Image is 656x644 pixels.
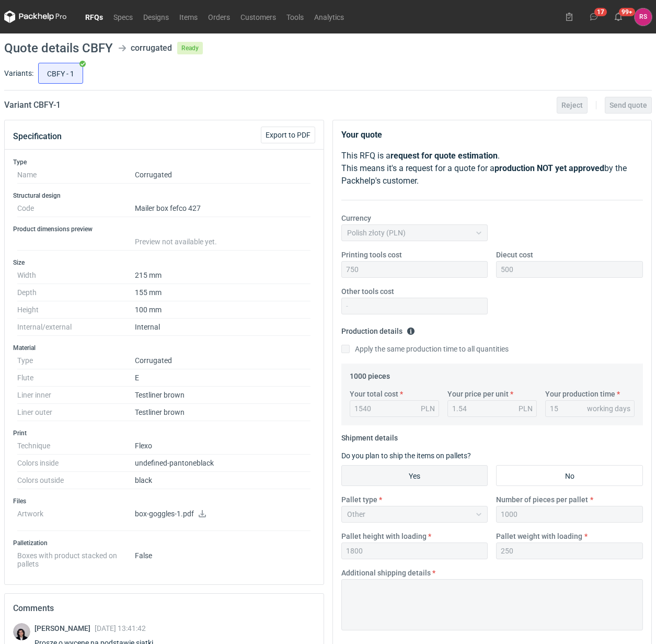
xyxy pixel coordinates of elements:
[447,389,509,399] label: Your price per unit
[496,494,588,505] label: Number of pieces per pallet
[13,623,30,640] img: Sebastian Markut
[34,624,95,632] span: [PERSON_NAME]
[557,97,588,114] button: Reject
[135,200,311,217] dd: Mailer box fefco 427
[13,602,315,615] h2: Comments
[350,368,390,380] legend: 1000 pieces
[341,150,643,187] p: This RFQ is a . This means it's a request for a quote for a by the Packhelp's customer.
[341,568,431,578] label: Additional shipping details
[80,10,108,23] a: RFQs
[4,68,33,78] label: Variants:
[266,131,310,139] span: Export to PDF
[135,437,311,455] dd: Flexo
[17,387,135,404] dt: Liner inner
[635,8,652,26] div: Rafał Stani
[38,63,83,84] label: CBFY - 1
[496,250,533,260] label: Diecut cost
[17,352,135,369] dt: Type
[17,455,135,472] dt: Colors inside
[17,267,135,284] dt: Width
[17,319,135,336] dt: Internal/external
[13,124,62,149] button: Specification
[17,200,135,217] dt: Code
[135,472,311,489] dd: black
[13,191,315,200] h3: Structural design
[13,344,315,352] h3: Material
[610,8,627,25] button: 99+
[4,99,61,111] h2: Variant CBFY - 1
[281,10,309,23] a: Tools
[587,403,630,414] div: working days
[13,225,315,233] h3: Product dimensions preview
[341,451,471,460] label: Do you plan to ship the items on pallets?
[585,8,602,25] button: 17
[177,42,203,54] span: Ready
[135,404,311,421] dd: Testliner brown
[341,494,377,505] label: Pallet type
[261,127,315,143] button: Export to PDF
[17,301,135,319] dt: Height
[135,284,311,301] dd: 155 mm
[135,319,311,336] dd: Internal
[341,344,509,354] label: Apply the same production time to all quantities
[13,497,315,505] h3: Files
[17,472,135,489] dt: Colors outside
[135,301,311,319] dd: 100 mm
[350,389,398,399] label: Your total cost
[135,547,311,568] dd: False
[135,352,311,369] dd: Corrugated
[17,369,135,387] dt: Flute
[17,284,135,301] dt: Depth
[341,430,398,442] legend: Shipment details
[341,250,402,260] label: Printing tools cost
[138,10,174,23] a: Designs
[235,10,281,23] a: Customers
[135,387,311,404] dd: Testliner brown
[421,403,435,414] div: PLN
[135,267,311,284] dd: 215 mm
[496,531,582,541] label: Pallet weight with loading
[13,258,315,267] h3: Size
[135,166,311,184] dd: Corrugated
[519,403,533,414] div: PLN
[605,97,652,114] button: Send quote
[17,404,135,421] dt: Liner outer
[635,8,652,26] button: RS
[131,42,172,54] div: corrugated
[4,42,113,54] h1: Quote details CBFY
[17,437,135,455] dt: Technique
[609,101,647,109] span: Send quote
[561,101,583,109] span: Reject
[13,539,315,547] h3: Palletization
[203,10,235,23] a: Orders
[341,130,382,140] strong: Your quote
[309,10,349,23] a: Analytics
[17,166,135,184] dt: Name
[341,531,427,541] label: Pallet height with loading
[341,323,415,335] legend: Production details
[135,369,311,387] dd: E
[174,10,203,23] a: Items
[13,429,315,437] h3: Print
[341,213,371,223] label: Currency
[17,547,135,568] dt: Boxes with product stacked on pallets
[135,510,311,519] p: box-goggles-1.pdf
[108,10,138,23] a: Specs
[17,505,135,531] dt: Artwork
[95,624,146,632] span: [DATE] 13:41:42
[135,238,217,246] span: Preview not available yet.
[545,389,615,399] label: Your production time
[341,286,394,297] label: Other tools cost
[390,151,498,161] strong: request for quote estimation
[135,455,311,472] dd: undefined-pantone black
[494,163,604,173] strong: production NOT yet approved
[13,158,315,166] h3: Type
[4,10,67,23] svg: Packhelp Pro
